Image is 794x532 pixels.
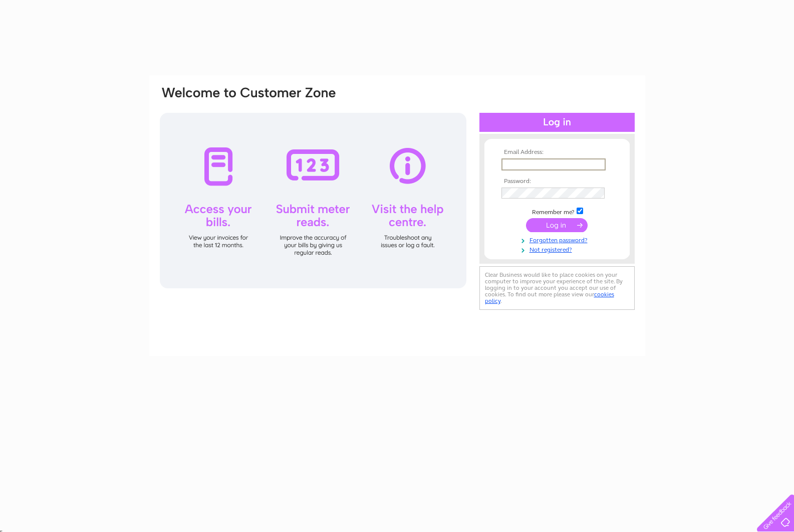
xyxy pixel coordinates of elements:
[501,235,615,244] a: Forgotten password?
[485,291,614,304] a: cookies policy
[526,218,588,232] input: Submit
[501,244,615,254] a: Not registered?
[479,266,635,310] div: Clear Business would like to place cookies on your computer to improve your experience of the sit...
[499,178,615,185] th: Password:
[499,149,615,156] th: Email Address:
[499,206,615,216] td: Remember me?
